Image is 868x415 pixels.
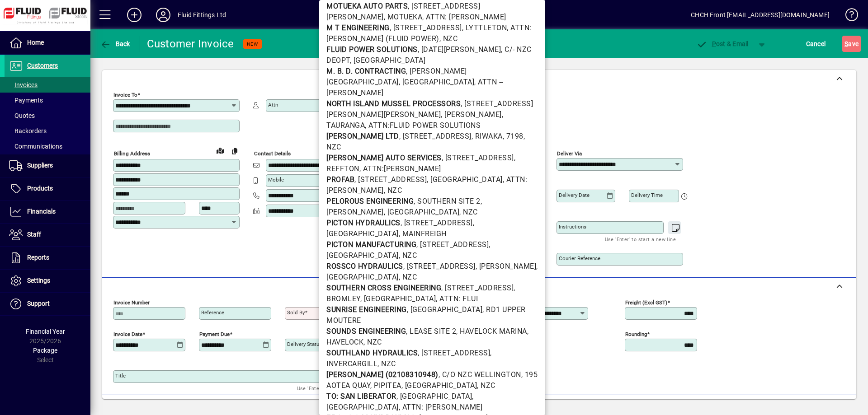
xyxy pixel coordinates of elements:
span: , [STREET_ADDRESS] [416,240,489,249]
span: , SOUTHERN SITE 2 [414,197,481,205]
span: , NZC [377,359,396,368]
span: , [STREET_ADDRESS] [441,284,514,292]
b: PICTON HYDRAULICS [326,219,401,227]
span: , ATTN:[PERSON_NAME] [359,164,441,173]
b: SOUTHERN CROSS ENGINEERING [326,284,441,292]
span: , NZC [363,338,382,346]
span: , [STREET_ADDRESS] [399,132,472,140]
span: , [DATE][PERSON_NAME] [418,45,501,54]
span: , NZC [399,273,417,281]
span: , [GEOGRAPHIC_DATA] [384,208,460,216]
span: , NZC [477,381,495,390]
b: PELOROUS ENGINEERING [326,197,414,205]
b: [PERSON_NAME] AUTO SERVICES [326,154,442,162]
span: , MAINFREIGH [399,229,447,238]
span: , [STREET_ADDRESS] [354,175,427,184]
b: [PERSON_NAME] LTD [326,132,399,140]
span: , C/O NZC WELLINGTON [439,370,521,379]
span: , [GEOGRAPHIC_DATA] [399,78,475,86]
span: , [GEOGRAPHIC_DATA] [401,381,477,390]
span: , [GEOGRAPHIC_DATA] [360,294,436,303]
b: SOUNDS ENGINEERING [326,327,406,336]
span: , HAVELOCK MARINA [456,327,527,336]
span: , MOTUEKA [384,13,423,21]
b: [PERSON_NAME] (02108310948) [326,370,439,379]
b: M T ENGINEERING [326,23,390,32]
b: ROSSCO HYDRAULICS [326,262,403,270]
span: , [PERSON_NAME] [476,262,537,270]
b: SOUTHLAND HYDRAULICS [326,349,418,357]
span: , ATTN: [PERSON_NAME] [399,403,483,411]
span: , [GEOGRAPHIC_DATA] [350,56,426,65]
b: PICTON MANUFACTURING [326,240,416,249]
span: , NZC [384,186,402,195]
b: MOTUEKA AUTO PARTS [326,2,408,10]
b: NORTH ISLAND MUSSEL PROCESSORS [326,99,461,108]
span: , [STREET_ADDRESS] [401,219,473,227]
span: , LYTTLETON [462,23,507,32]
b: FLUID POWER SOLUTIONS [326,45,418,54]
span: , 7198 [503,132,524,140]
span: , [STREET_ADDRESS] [418,349,490,357]
span: , [STREET_ADDRESS] [403,262,476,270]
span: , ATTN: [PERSON_NAME] [422,13,506,21]
b: SUNRISE ENGINEERING [326,305,407,314]
span: , [GEOGRAPHIC_DATA] [407,305,483,314]
span: , [STREET_ADDRESS] [442,154,514,162]
span: , LEASE SITE 2 [406,327,456,336]
span: , ATTN -- [PERSON_NAME] [326,78,503,97]
span: , [GEOGRAPHIC_DATA] [427,175,503,184]
b: TO: SAN LIBERATOR [326,392,396,401]
span: , RIWAKA [472,132,503,140]
span: , ATTN: FLUI [436,294,478,303]
b: M. B. D. CONTRACTING [326,67,406,75]
span: , NZC [439,34,458,43]
span: , NZC [459,208,478,216]
span: , NZC [399,251,417,260]
span: , [STREET_ADDRESS] [390,23,462,32]
span: , [GEOGRAPHIC_DATA] [396,392,472,401]
span: , ATTN:FLUID POWER SOLUTIONS [365,121,481,130]
b: PROFAB [326,175,354,184]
